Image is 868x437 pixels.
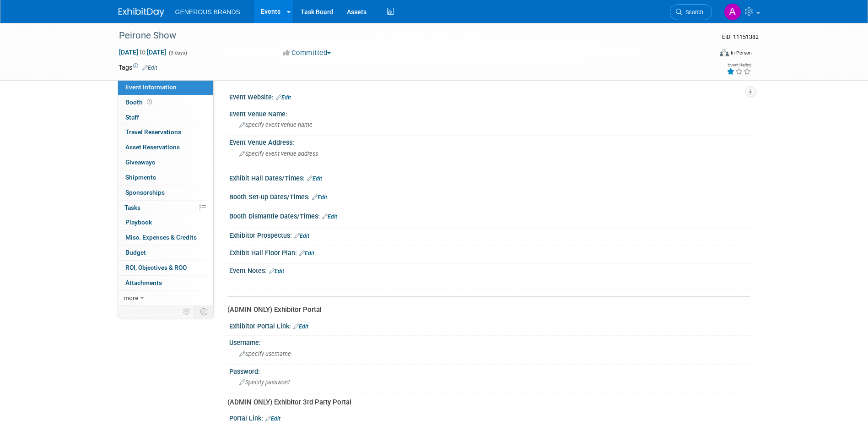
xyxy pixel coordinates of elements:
td: Tags [119,63,157,72]
div: Portal Link: [229,411,750,423]
div: Event Venue Name: [229,107,750,119]
td: Toggle Event Tabs [194,306,213,317]
td: Personalize Event Tab Strip [179,306,195,317]
a: Edit [307,175,322,182]
span: to [138,49,147,56]
a: Search [670,4,712,20]
span: Asset Reservations [125,143,180,151]
a: Giveaways [118,155,213,170]
span: Playbook [125,218,152,226]
a: Edit [276,94,291,101]
span: Shipments [125,174,156,181]
span: more [124,294,138,301]
a: Edit [293,323,308,330]
a: Edit [312,194,327,201]
a: Edit [142,65,157,71]
div: Booth Dismantle Dates/Times: [229,209,750,221]
span: Event Information [125,83,177,91]
span: Booth not reserved yet [145,98,154,105]
a: Booth [118,95,213,110]
a: Sponsorships [118,186,213,200]
div: Password: [229,365,750,376]
div: Exhibit Hall Floor Plan: [229,246,750,258]
a: Budget [118,246,213,260]
div: (ADMIN ONLY) Exhibitor Portal [227,305,743,315]
span: Misc. Expenses & Credits [125,234,197,241]
a: Edit [299,250,314,257]
span: GENEROUS BRANDS [175,8,240,16]
div: Event Rating [727,63,751,67]
a: Asset Reservations [118,140,213,155]
a: Tasks [118,201,213,215]
div: Username: [229,336,750,347]
a: Edit [265,415,280,422]
img: ExhibitDay [119,8,164,17]
div: In-Person [730,49,752,56]
div: Exhibitor Portal Link: [229,319,750,331]
span: Giveaways [125,158,155,166]
a: Travel Reservations [118,125,213,140]
a: Attachments [118,276,213,290]
span: Budget [125,249,146,256]
span: Specify event venue address [239,150,318,157]
span: Tasks [124,204,140,211]
div: Booth Set-up Dates/Times: [229,190,750,202]
span: (3 days) [168,50,187,56]
a: Edit [322,213,337,220]
a: Shipments [118,170,213,185]
span: Specify password [239,379,290,386]
span: [DATE] [DATE] [119,48,167,56]
span: Travel Reservations [125,128,181,136]
img: Format-Inperson.png [720,49,729,56]
span: Specify event venue name [239,121,313,128]
div: Peirone Show [116,27,698,44]
span: Staff [125,114,139,121]
span: Event ID: 11151382 [722,33,759,40]
span: Booth [125,98,154,106]
div: Event Format [658,48,752,61]
div: Exhibit Hall Dates/Times: [229,171,750,183]
div: Event Venue Address: [229,136,750,147]
a: Event Information [118,80,213,95]
div: Event Notes: [229,264,750,276]
a: Edit [294,233,309,239]
a: ROI, Objectives & ROO [118,261,213,275]
span: Attachments [125,279,162,286]
div: (ADMIN ONLY) Exhibitor 3rd Party Portal [227,398,743,407]
div: Exhibitor Prospectus: [229,229,750,240]
img: Astrid Aguayo [724,3,741,21]
a: Misc. Expenses & Credits [118,230,213,245]
span: Specify username [239,350,291,357]
div: Event Website: [229,90,750,102]
button: Committed [280,48,334,58]
a: Edit [269,268,284,274]
span: ROI, Objectives & ROO [125,264,187,271]
a: Playbook [118,215,213,230]
span: Sponsorships [125,189,165,196]
a: Staff [118,110,213,125]
span: Search [682,9,703,16]
a: more [118,291,213,306]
